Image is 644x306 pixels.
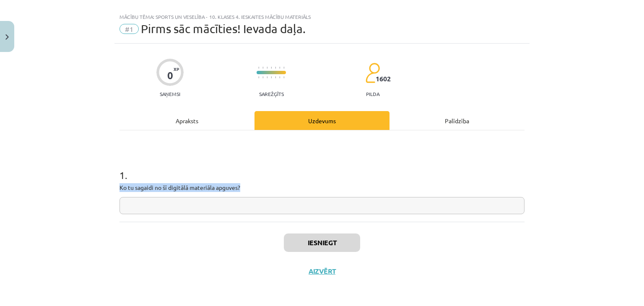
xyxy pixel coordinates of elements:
img: icon-short-line-57e1e144782c952c97e751825c79c345078a6d821885a25fce030b3d8c18986b.svg [279,76,280,78]
div: 0 [167,70,173,81]
img: icon-short-line-57e1e144782c952c97e751825c79c345078a6d821885a25fce030b3d8c18986b.svg [262,67,263,69]
span: XP [174,67,179,71]
img: icon-short-line-57e1e144782c952c97e751825c79c345078a6d821885a25fce030b3d8c18986b.svg [258,76,259,78]
p: Sarežģīts [259,91,284,97]
div: Palīdzība [390,111,525,130]
img: icon-short-line-57e1e144782c952c97e751825c79c345078a6d821885a25fce030b3d8c18986b.svg [275,76,276,78]
img: icon-short-line-57e1e144782c952c97e751825c79c345078a6d821885a25fce030b3d8c18986b.svg [283,76,284,78]
button: Aizvērt [306,267,338,275]
p: Ko tu sagaidi no šī digitālā materiāla apguves? [119,183,525,192]
span: Pirms sāc mācīties! Ievada daļa. [141,22,306,36]
h1: 1 . [119,155,525,181]
img: icon-short-line-57e1e144782c952c97e751825c79c345078a6d821885a25fce030b3d8c18986b.svg [267,67,267,69]
img: icon-short-line-57e1e144782c952c97e751825c79c345078a6d821885a25fce030b3d8c18986b.svg [283,67,284,69]
img: icon-short-line-57e1e144782c952c97e751825c79c345078a6d821885a25fce030b3d8c18986b.svg [258,67,259,69]
div: Uzdevums [254,111,390,130]
img: icon-short-line-57e1e144782c952c97e751825c79c345078a6d821885a25fce030b3d8c18986b.svg [262,76,263,78]
img: icon-short-line-57e1e144782c952c97e751825c79c345078a6d821885a25fce030b3d8c18986b.svg [271,67,272,69]
p: Saņemsi [156,91,184,97]
div: Mācību tēma: Sports un veselība - 10. klases 4. ieskaites mācību materiāls [119,14,525,20]
img: icon-short-line-57e1e144782c952c97e751825c79c345078a6d821885a25fce030b3d8c18986b.svg [271,76,272,78]
button: Iesniegt [284,233,360,252]
span: #1 [119,24,139,34]
span: 1602 [376,75,391,83]
img: icon-short-line-57e1e144782c952c97e751825c79c345078a6d821885a25fce030b3d8c18986b.svg [275,67,276,69]
img: icon-close-lesson-0947bae3869378f0d4975bcd49f059093ad1ed9edebbc8119c70593378902aed.svg [5,34,9,40]
div: Apraksts [119,111,254,130]
img: students-c634bb4e5e11cddfef0936a35e636f08e4e9abd3cc4e673bd6f9a4125e45ecb1.svg [365,62,380,83]
p: pilda [366,91,379,97]
img: icon-short-line-57e1e144782c952c97e751825c79c345078a6d821885a25fce030b3d8c18986b.svg [279,67,280,69]
img: icon-short-line-57e1e144782c952c97e751825c79c345078a6d821885a25fce030b3d8c18986b.svg [267,76,267,78]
